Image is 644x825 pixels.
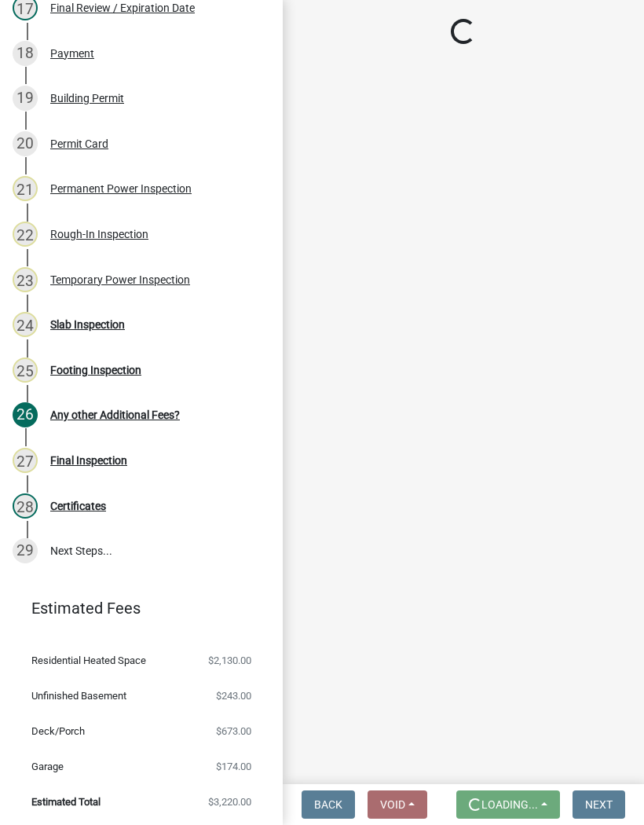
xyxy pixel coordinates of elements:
[13,267,38,292] div: 23
[31,691,126,701] span: Unfinished Basement
[208,797,251,807] span: $3,220.00
[216,761,251,772] span: $174.00
[50,48,94,59] div: Payment
[31,655,146,665] span: Residential Heated Space
[13,448,38,473] div: 27
[50,365,141,376] div: Footing Inspection
[50,138,108,149] div: Permit Card
[50,319,125,330] div: Slab Inspection
[456,790,560,819] button: Loading...
[13,493,38,519] div: 28
[216,726,251,736] span: $673.00
[31,761,64,772] span: Garage
[380,798,405,811] span: Void
[13,86,38,111] div: 19
[481,798,538,811] span: Loading...
[50,183,192,194] div: Permanent Power Inspection
[13,176,38,201] div: 21
[50,2,195,13] div: Final Review / Expiration Date
[50,93,124,104] div: Building Permit
[13,357,38,383] div: 25
[13,131,38,156] div: 20
[50,409,180,420] div: Any other Additional Fees?
[13,312,38,337] div: 24
[31,726,85,736] span: Deck/Porch
[13,592,258,624] a: Estimated Fees
[50,455,127,466] div: Final Inspection
[573,790,625,819] button: Next
[50,274,190,285] div: Temporary Power Inspection
[302,790,355,819] button: Back
[368,790,427,819] button: Void
[13,402,38,427] div: 26
[216,691,251,701] span: $243.00
[50,500,106,511] div: Certificates
[13,41,38,66] div: 18
[13,538,38,563] div: 29
[314,798,342,811] span: Back
[13,222,38,247] div: 22
[208,655,251,665] span: $2,130.00
[50,229,148,240] div: Rough-In Inspection
[585,798,613,811] span: Next
[31,797,101,807] span: Estimated Total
